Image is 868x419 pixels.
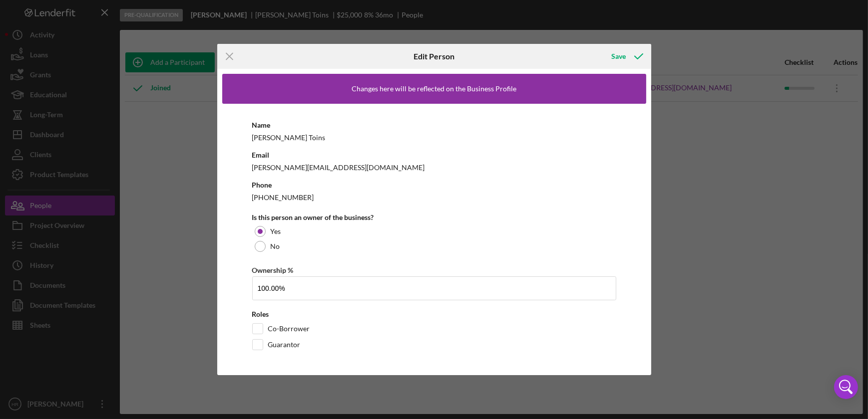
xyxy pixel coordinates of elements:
[834,375,858,399] div: Open Intercom Messenger
[271,227,281,235] label: Yes
[268,340,301,350] label: Guarantor
[252,181,272,189] b: Phone
[414,52,454,61] h6: Edit Person
[612,46,626,66] div: Save
[252,121,271,129] b: Name
[252,191,616,204] div: [PHONE_NUMBER]
[252,213,616,221] div: Is this person an owner of the business?
[252,161,616,174] div: [PERSON_NAME][EMAIL_ADDRESS][DOMAIN_NAME]
[252,266,294,274] label: Ownership %
[252,310,616,318] div: Roles
[352,85,516,93] div: Changes here will be reflected on the Business Profile
[252,131,616,144] div: [PERSON_NAME] Toins
[271,242,280,250] label: No
[602,46,651,66] button: Save
[268,324,310,334] label: Co-Borrower
[252,151,270,159] b: Email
